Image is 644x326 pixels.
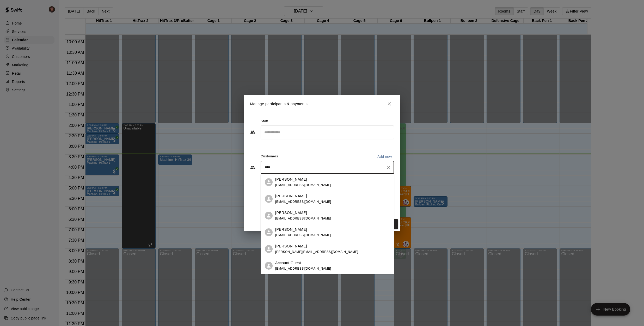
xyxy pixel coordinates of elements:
[250,101,308,107] p: Manage participants & payments
[385,164,392,171] button: Clear
[250,129,255,135] svg: Staff
[265,212,273,220] div: Joseph Guest
[275,217,331,220] span: [EMAIL_ADDRESS][DOMAIN_NAME]
[275,177,307,182] p: [PERSON_NAME]
[275,193,307,199] p: [PERSON_NAME]
[275,183,331,187] span: [EMAIL_ADDRESS][DOMAIN_NAME]
[275,244,307,249] p: [PERSON_NAME]
[265,245,273,253] div: Jania Guest
[265,195,273,203] div: Jayden LeNoue
[275,227,307,232] p: [PERSON_NAME]
[250,165,255,170] svg: Customers
[275,267,331,270] span: [EMAIL_ADDRESS][DOMAIN_NAME]
[265,178,273,186] div: Teague Spillum
[275,210,307,216] p: [PERSON_NAME]
[275,233,331,237] span: [EMAIL_ADDRESS][DOMAIN_NAME]
[265,228,273,236] div: Jaykob Guest
[265,262,273,270] div: Account Guest
[261,117,268,126] span: Staff
[275,200,331,204] span: [EMAIL_ADDRESS][DOMAIN_NAME]
[275,260,301,266] p: Account Guest
[385,99,394,109] button: Close
[377,154,392,159] p: Add new
[275,250,358,254] span: [PERSON_NAME][EMAIL_ADDRESS][DOMAIN_NAME]
[261,126,394,139] div: Search staff
[261,161,394,174] div: Start typing to search customers...
[261,152,278,161] span: Customers
[375,152,394,161] button: Add new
